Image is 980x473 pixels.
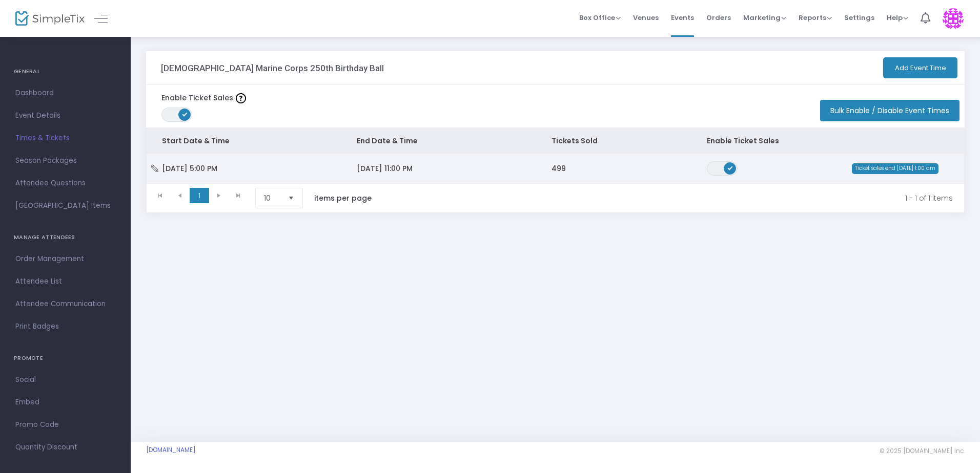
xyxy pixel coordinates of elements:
[14,61,117,82] h4: GENERAL
[15,252,115,266] span: Order Management
[393,188,953,208] kendo-pager-info: 1 - 1 of 1 items
[341,128,536,154] th: End Date & Time
[15,132,115,145] span: Times & Tickets
[844,5,874,31] span: Settings
[883,57,957,78] button: Add Event Time
[536,128,692,154] th: Tickets Sold
[284,188,298,208] button: Select
[15,177,115,190] span: Attendee Questions
[161,93,246,103] label: Enable Ticket Sales
[14,348,117,369] h4: PROMOTE
[190,188,209,203] span: Page 1
[15,320,115,333] span: Print Badges
[852,163,938,174] span: Ticket sales end [DATE] 1:00 am
[15,275,115,288] span: Attendee List
[162,163,217,174] span: [DATE] 5:00 PM
[552,163,566,174] span: 499
[357,163,413,174] span: [DATE] 11:00 PM
[15,109,115,122] span: Event Details
[799,13,832,23] span: Reports
[887,13,908,23] span: Help
[15,87,115,100] span: Dashboard
[633,5,659,31] span: Venues
[15,396,115,409] span: Embed
[236,93,246,103] img: question-mark
[15,297,115,311] span: Attendee Communication
[182,112,188,117] span: ON
[264,193,280,203] span: 10
[15,373,115,386] span: Social
[147,128,341,154] th: Start Date & Time
[579,13,621,23] span: Box Office
[820,100,959,121] button: Bulk Enable / Disable Event Times
[147,128,964,183] div: Data table
[691,128,808,154] th: Enable Ticket Sales
[161,63,384,73] h3: [DEMOGRAPHIC_DATA] Marine Corps 250th Birthday Ball
[15,418,115,432] span: Promo Code
[880,447,965,455] span: © 2025 [DOMAIN_NAME] Inc.
[314,193,372,203] label: items per page
[671,5,694,31] span: Events
[743,13,786,23] span: Marketing
[146,446,196,454] a: [DOMAIN_NAME]
[728,165,733,170] span: ON
[14,227,117,248] h4: MANAGE ATTENDEES
[15,154,115,167] span: Season Packages
[706,5,731,31] span: Orders
[15,199,115,212] span: [GEOGRAPHIC_DATA] Items
[15,441,115,454] span: Quantity Discount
